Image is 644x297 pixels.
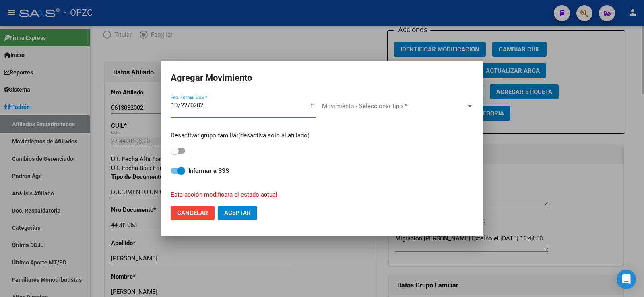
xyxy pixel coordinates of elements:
button: Aceptar [218,206,257,220]
h2: Agregar Movimiento [171,70,473,86]
button: Cancelar [171,206,215,220]
span: Aceptar [224,209,251,217]
p: Esta acción modificara el estado actual [171,190,464,199]
div: Open Intercom Messenger [617,270,636,289]
strong: Informar a SSS [188,167,229,174]
span: Movimiento - Seleccionar tipo * [322,102,466,110]
p: Desactivar grupo familiar(desactiva solo al afiliado) [171,131,473,140]
span: Cancelar [177,209,208,217]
